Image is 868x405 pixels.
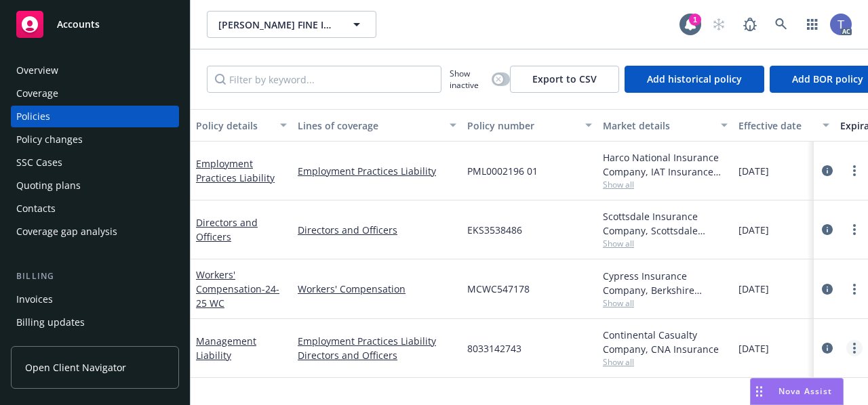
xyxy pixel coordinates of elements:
[689,14,701,26] div: 1
[16,175,81,196] div: Quoting plans
[846,163,863,179] a: more
[819,221,835,238] a: circleInformation
[16,152,62,173] div: SSC Cases
[298,164,456,178] a: Employment Practices Liability
[11,312,179,333] a: Billing updates
[298,334,456,348] a: Employment Practices Liability
[603,297,728,309] span: Show all
[196,157,275,184] a: Employment Practices Liability
[738,164,769,178] span: [DATE]
[597,109,733,142] button: Market details
[196,119,272,133] div: Policy details
[510,66,619,93] button: Export to CSV
[603,150,728,179] div: Harco National Insurance Company, IAT Insurance Group, RT Specialty Insurance Services, LLC (RSG ...
[819,281,835,297] a: circleInformation
[647,72,742,85] span: Add historical policy
[25,360,126,375] span: Open Client Navigator
[11,270,179,283] div: Billing
[467,282,530,296] span: MCWC547178
[207,11,376,38] button: [PERSON_NAME] FINE ICE CREAMS LLC
[705,11,732,38] a: Start snowing
[778,385,832,397] span: Nova Assist
[11,152,179,173] a: SSC Cases
[467,341,521,356] span: 8033142743
[467,164,538,178] span: PML0002196 01
[16,312,85,333] div: Billing updates
[11,129,179,150] a: Policy changes
[819,340,835,356] a: circleInformation
[603,328,728,356] div: Continental Casualty Company, CNA Insurance
[846,221,863,238] a: more
[11,60,179,81] a: Overview
[11,198,179,219] a: Contacts
[750,378,844,405] button: Nova Assist
[11,175,179,196] a: Quoting plans
[799,11,826,38] a: Switch app
[196,216,258,243] a: Directors and Officers
[751,379,768,404] div: Drag to move
[450,68,486,91] span: Show inactive
[625,66,764,93] button: Add historical policy
[733,109,835,142] button: Effective date
[11,106,179,127] a: Policies
[196,268,279,310] a: Workers' Compensation
[768,11,795,38] a: Search
[16,335,92,356] div: Account charges
[846,281,863,297] a: more
[16,106,50,127] div: Policies
[467,223,522,237] span: EKS3538486
[16,83,58,104] div: Coverage
[603,269,728,297] div: Cypress Insurance Company, Berkshire Hathaway Homestate Companies (BHHC)
[11,221,179,242] a: Coverage gap analysis
[603,119,713,133] div: Market details
[218,18,336,32] span: [PERSON_NAME] FINE ICE CREAMS LLC
[298,223,456,237] a: Directors and Officers
[603,356,728,368] span: Show all
[532,72,597,85] span: Export to CSV
[16,129,83,150] div: Policy changes
[603,238,728,249] span: Show all
[191,109,292,142] button: Policy details
[736,11,764,38] a: Report a Bug
[738,119,814,133] div: Effective date
[57,19,100,30] span: Accounts
[16,221,117,242] div: Coverage gap analysis
[298,282,456,296] a: Workers' Compensation
[196,335,256,362] a: Management Liability
[298,119,441,133] div: Lines of coverage
[603,209,728,238] div: Scottsdale Insurance Company, Scottsdale Insurance Company (Nationwide), PERse (RT Specialty), RT...
[11,83,179,104] a: Coverage
[11,335,179,356] a: Account charges
[298,348,456,362] a: Directors and Officers
[16,289,53,310] div: Invoices
[792,72,863,85] span: Add BOR policy
[462,109,597,142] button: Policy number
[467,119,577,133] div: Policy number
[16,198,56,219] div: Contacts
[738,223,769,237] span: [DATE]
[846,340,863,356] a: more
[738,341,769,356] span: [DATE]
[819,163,835,179] a: circleInformation
[11,5,179,43] a: Accounts
[11,289,179,310] a: Invoices
[207,66,441,93] input: Filter by keyword...
[830,14,852,35] img: photo
[738,282,769,296] span: [DATE]
[292,109,462,142] button: Lines of coverage
[603,179,728,190] span: Show all
[16,60,58,81] div: Overview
